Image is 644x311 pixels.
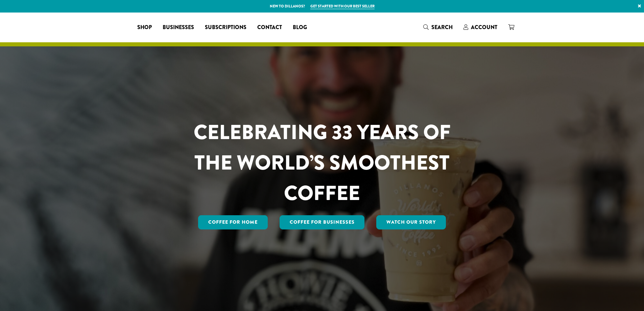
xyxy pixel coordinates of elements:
span: Search [431,23,453,31]
span: Contact [257,23,282,32]
a: Coffee For Businesses [280,215,365,229]
a: Shop [132,22,157,33]
span: Blog [293,23,307,32]
h1: CELEBRATING 33 YEARS OF THE WORLD’S SMOOTHEST COFFEE [174,117,471,208]
a: Get started with our best seller [310,3,375,9]
span: Shop [137,23,152,32]
a: Search [418,22,458,33]
a: Watch Our Story [376,215,446,229]
span: Businesses [163,23,194,32]
span: Subscriptions [205,23,246,32]
span: Account [471,23,497,31]
a: Coffee for Home [198,215,268,229]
